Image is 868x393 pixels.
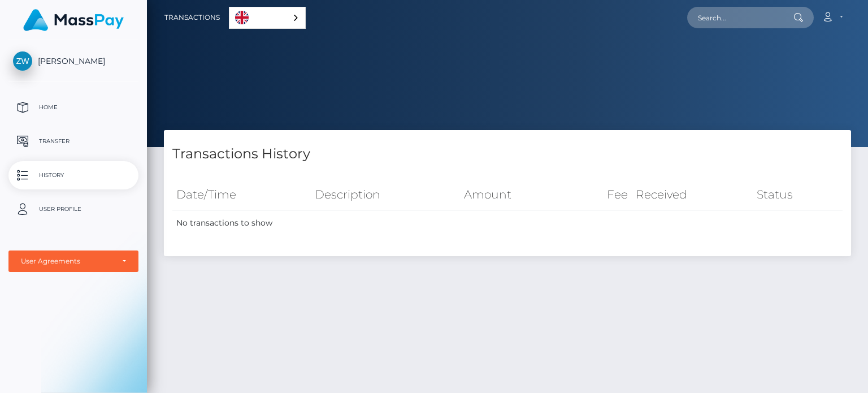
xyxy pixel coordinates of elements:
a: User Profile [8,195,138,223]
th: Received [632,179,753,210]
th: Description [311,179,461,210]
p: Home [13,99,134,116]
p: User Profile [13,201,134,218]
p: History [13,167,134,184]
a: Home [8,93,138,122]
img: MassPay [23,9,124,31]
div: User Agreements [21,257,114,266]
p: Transfer [13,133,134,150]
span: [PERSON_NAME] [8,56,138,66]
a: Transfer [8,127,138,156]
a: Transactions [164,6,220,29]
aside: Language selected: English [229,7,306,29]
th: Date/Time [172,179,311,210]
a: History [8,161,138,189]
button: User Agreements [8,251,138,272]
h4: Transactions History [172,144,843,164]
a: English [229,7,305,28]
th: Fee [573,179,632,210]
div: Language [229,7,306,29]
th: Amount [460,179,573,210]
th: Status [753,179,843,210]
input: Search... [687,7,793,28]
td: No transactions to show [172,210,843,236]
